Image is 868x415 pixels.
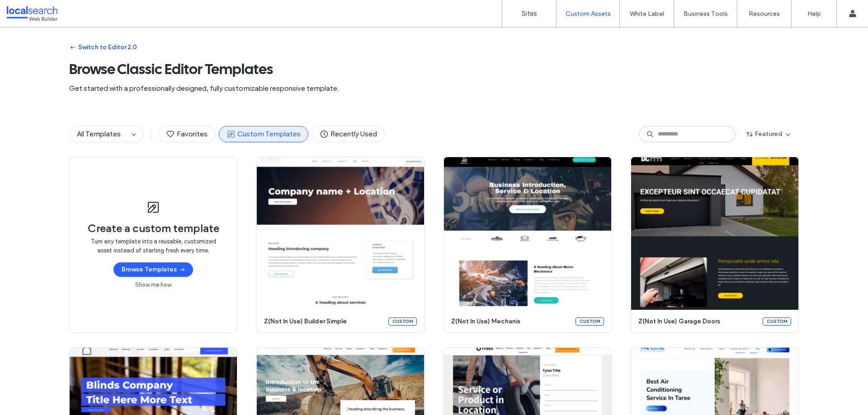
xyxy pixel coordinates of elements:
span: z(not in use) mechanix [451,317,570,326]
button: Custom Templates [219,126,308,142]
div: Custom [576,317,604,326]
label: Help [807,10,821,18]
button: Favorites [158,126,215,142]
span: Get started with a professionally designed, fully customizable responsive template. [69,84,799,93]
button: Switch to Editor 2.0 [69,40,137,55]
span: All Templates [77,130,121,138]
button: All Templates [70,126,128,142]
label: Custom Assets [566,10,611,18]
div: Custom [388,317,417,326]
span: Browse Classic Editor Templates [69,60,799,78]
span: Help [20,6,39,14]
button: Featured [739,127,799,141]
span: Favorites [166,129,208,139]
label: White Label [630,10,664,18]
button: Browse Templates [113,262,193,277]
span: Turn any template into a reusable, customized asset instead of starting fresh every time. [88,237,219,255]
a: Show me how [135,280,171,289]
span: Create a custom template [88,222,219,235]
span: z(not in use) builder simple [264,317,383,326]
span: z(not in use) garage doors [638,317,757,326]
label: Business Tools [684,10,728,18]
div: Custom [763,317,791,326]
label: Resources [749,10,780,18]
span: Custom Templates [226,129,301,139]
button: Recently Used [312,126,385,142]
span: Recently Used [320,129,377,139]
label: Sites [522,9,537,18]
